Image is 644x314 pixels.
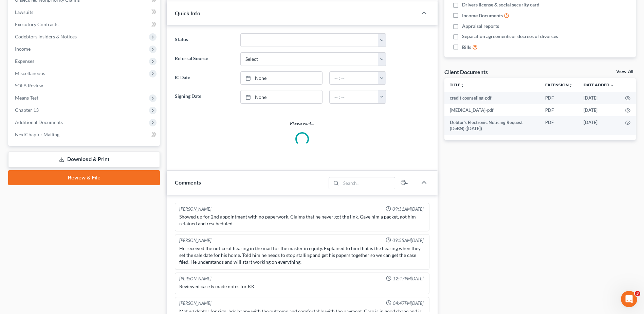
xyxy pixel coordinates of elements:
div: [PERSON_NAME] [179,206,211,212]
td: [MEDICAL_DATA]-pdf [444,104,540,116]
span: Bills [462,44,471,51]
p: Please wait... [175,120,429,127]
a: None [241,90,322,103]
span: 04:47PM[DATE] [393,300,424,307]
label: Signing Date [171,90,237,104]
div: Reviewed case & made notes for KK [179,283,425,290]
td: [DATE] [578,104,620,116]
div: [PERSON_NAME] [179,300,211,307]
span: 09:55AM[DATE] [392,237,424,244]
input: -- : -- [330,90,378,103]
span: Additional Documents [15,119,63,125]
span: Drivers license & social security card [462,1,539,8]
td: PDF [540,104,578,116]
i: expand_more [610,83,614,87]
span: Executory Contracts [15,21,58,27]
input: Search... [341,177,395,189]
span: Expenses [15,58,34,64]
td: credit counseling-pdf [444,92,540,104]
span: Means Test [15,95,38,101]
div: Client Documents [444,68,488,75]
a: Titleunfold_more [450,82,464,87]
a: Date Added expand_more [584,82,614,87]
span: Lawsuits [15,9,33,15]
td: PDF [540,116,578,135]
td: Debtor's Electronic Noticing Request (DeBN) ([DATE]) [444,116,540,135]
span: Quick Info [175,10,200,16]
span: Income [15,46,31,52]
label: IC Date [171,71,237,85]
i: unfold_more [460,83,464,87]
a: View All [616,69,633,74]
iframe: Intercom live chat [621,291,637,307]
label: Referral Source [171,52,237,66]
a: Download & Print [8,152,160,168]
span: Income Documents [462,12,503,19]
input: -- : -- [330,72,378,85]
span: 09:31AM[DATE] [392,206,424,212]
a: Review & File [8,170,160,185]
a: SOFA Review [10,80,160,92]
span: Miscellaneous [15,70,45,76]
a: Extensionunfold_more [545,82,573,87]
div: Showed up for 2nd appointment with no paperwork. Claims that he never got the link. Gave him a pa... [179,213,425,227]
span: Chapter 13 [15,107,39,113]
span: SOFA Review [15,83,43,88]
div: He received the notice of hearing in the mail for the master in equity. Explained to him that is ... [179,245,425,265]
label: Status [171,33,237,47]
span: Comments [175,179,201,186]
i: unfold_more [569,83,573,87]
span: Appraisal reports [462,23,499,30]
a: None [241,72,322,85]
span: NextChapter Mailing [15,132,59,137]
span: Separation agreements or decrees of divorces [462,33,558,40]
div: [PERSON_NAME] [179,237,211,244]
a: Executory Contracts [10,18,160,31]
span: 3 [635,291,640,296]
span: 12:47PM[DATE] [393,276,424,282]
td: [DATE] [578,116,620,135]
span: Codebtors Insiders & Notices [15,34,77,39]
td: [DATE] [578,92,620,104]
td: PDF [540,92,578,104]
a: Lawsuits [10,6,160,18]
div: [PERSON_NAME] [179,276,211,282]
a: NextChapter Mailing [10,128,160,141]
